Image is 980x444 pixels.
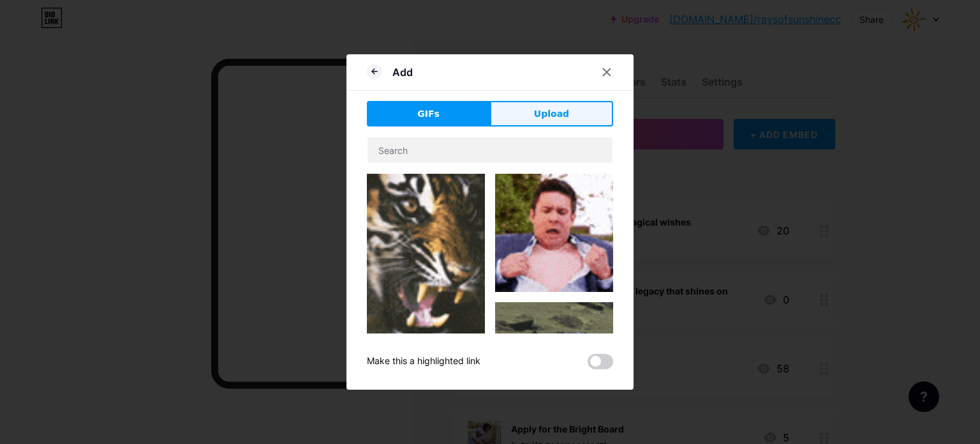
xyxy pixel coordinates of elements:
span: Upload [534,107,569,121]
button: Upload [490,101,613,126]
div: Add [392,65,413,80]
div: Make this a highlighted link [367,354,480,369]
input: Search [367,137,612,163]
img: Gihpy [495,174,613,292]
img: Gihpy [495,302,613,369]
button: GIFs [367,101,490,126]
img: Gihpy [367,174,485,342]
span: GIFs [417,107,440,121]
